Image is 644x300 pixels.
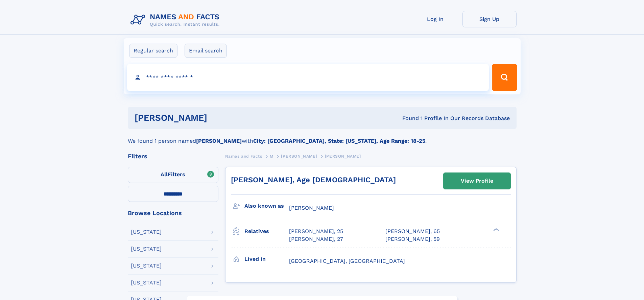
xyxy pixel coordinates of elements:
[127,64,489,91] input: search input
[244,200,289,212] h3: Also known as
[270,154,273,159] span: M
[461,173,493,189] div: View Profile
[185,44,227,58] label: Email search
[325,154,361,159] span: [PERSON_NAME]
[161,171,168,178] span: All
[270,152,273,160] a: M
[385,235,440,243] a: [PERSON_NAME], 59
[135,114,305,122] h1: [PERSON_NAME]
[444,173,510,189] a: View Profile
[129,44,177,58] label: Regular search
[128,129,517,145] div: We found 1 person named with .
[385,228,440,235] a: [PERSON_NAME], 65
[231,176,396,184] a: [PERSON_NAME], Age [DEMOGRAPHIC_DATA]
[128,11,225,29] img: Logo Names and Facts
[492,228,500,232] div: ❯
[128,167,218,183] label: Filters
[225,152,262,160] a: Names and Facts
[462,11,517,27] a: Sign Up
[281,152,317,160] a: [PERSON_NAME]
[408,11,462,27] a: Log In
[128,153,218,159] div: Filters
[289,235,343,243] a: [PERSON_NAME], 27
[128,210,218,216] div: Browse Locations
[253,138,425,144] b: City: [GEOGRAPHIC_DATA], State: [US_STATE], Age Range: 18-25
[305,115,510,122] div: Found 1 Profile In Our Records Database
[281,154,317,159] span: [PERSON_NAME]
[131,246,162,252] div: [US_STATE]
[244,253,289,265] h3: Lived in
[196,138,242,144] b: [PERSON_NAME]
[289,258,405,264] span: [GEOGRAPHIC_DATA], [GEOGRAPHIC_DATA]
[131,229,162,235] div: [US_STATE]
[131,263,162,269] div: [US_STATE]
[289,228,343,235] a: [PERSON_NAME], 25
[131,280,162,285] div: [US_STATE]
[244,226,289,237] h3: Relatives
[492,64,517,91] button: Search Button
[289,205,334,211] span: [PERSON_NAME]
